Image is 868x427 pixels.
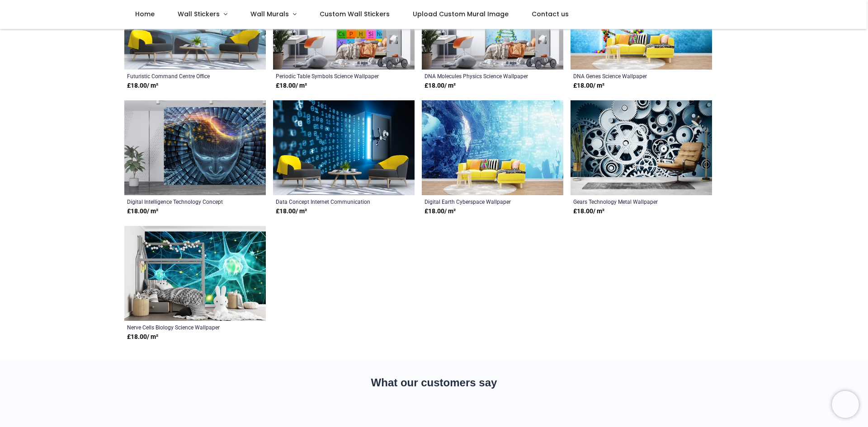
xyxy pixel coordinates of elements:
[425,207,456,216] strong: £ 18.00 / m²
[422,100,563,195] img: Digital Earth Cyberspace Wall Mural Wallpaper
[273,100,415,195] img: Data Concept Internet Communication Wall Mural Wallpaper
[276,198,385,205] a: Data Concept Internet Communication Wallpaper
[276,207,307,216] strong: £ 18.00 / m²
[135,9,155,19] span: Home
[573,81,604,90] strong: £ 18.00 / m²
[127,324,236,331] a: Nerve Cells Biology Science Wallpaper
[276,81,307,90] strong: £ 18.00 / m²
[571,100,712,195] img: Gears Technology Metal Wall Mural Wallpaper
[127,81,158,90] strong: £ 18.00 / m²
[532,9,569,19] span: Contact us
[425,72,533,80] a: DNA Molecules Physics Science Wallpaper
[413,9,509,19] span: Upload Custom Mural Image
[573,198,682,205] a: Gears Technology Metal Wallpaper
[320,9,390,19] span: Custom Wall Stickers
[573,207,604,216] strong: £ 18.00 / m²
[832,391,859,418] iframe: Brevo live chat
[127,198,236,205] a: Digital Intelligence Technology Concept Wallpaper
[250,9,289,19] span: Wall Murals
[124,100,266,195] img: Digital Intelligence Technology Concept Wall Mural Wallpaper
[127,72,236,80] a: Futuristic Command Centre Office Wallpaper
[573,72,682,80] a: DNA Genes Science Wallpaper
[425,81,456,90] strong: £ 18.00 / m²
[276,72,385,80] a: Periodic Table Symbols Science Wallpaper
[178,9,220,19] span: Wall Stickers
[127,333,158,342] strong: £ 18.00 / m²
[124,226,266,321] img: Nerve Cells Biology Science Wall Mural Wallpaper
[127,207,158,216] strong: £ 18.00 / m²
[124,375,744,390] h2: What our customers say
[425,198,533,205] a: Digital Earth Cyberspace Wallpaper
